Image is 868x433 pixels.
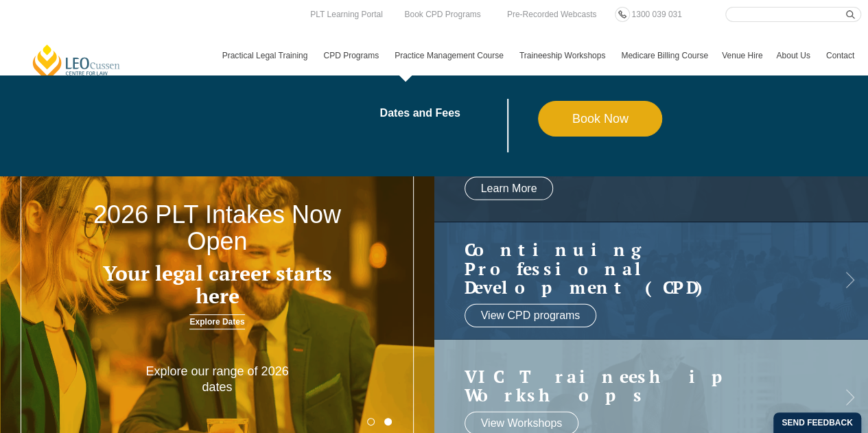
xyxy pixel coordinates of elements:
h2: 2026 PLT Intakes Now Open [87,201,348,255]
a: Practice Management Course [388,36,513,75]
a: Continuing ProfessionalDevelopment (CPD) [465,240,811,297]
button: 1 [367,418,375,425]
a: Book CPD Programs [401,7,484,22]
a: View CPD programs [465,303,597,327]
button: 2 [384,418,392,425]
h3: Your legal career starts here [87,262,348,307]
a: Venue Hire [715,36,769,75]
a: VIC Traineeship Workshops [465,366,811,404]
a: Explore Dates [189,314,244,329]
a: Dates and Fees [379,108,538,119]
a: CPD Programs [316,36,388,75]
a: Contact [819,36,861,75]
a: Book Now [538,101,662,137]
a: [PERSON_NAME] Centre for Law [31,43,122,82]
a: PLT Learning Portal [307,7,386,22]
h2: Continuing Professional Development (CPD) [465,240,811,297]
span: 1300 039 031 [631,10,681,19]
p: Explore our range of 2026 dates [130,364,304,396]
a: Traineeship Workshops [513,36,614,75]
a: Medicare Billing Course [614,36,715,75]
a: About Us [769,36,819,75]
a: Learn More [465,177,554,200]
a: Practical Legal Training [215,36,317,75]
a: Pre-Recorded Webcasts [504,7,600,22]
a: 1300 039 031 [628,7,685,22]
